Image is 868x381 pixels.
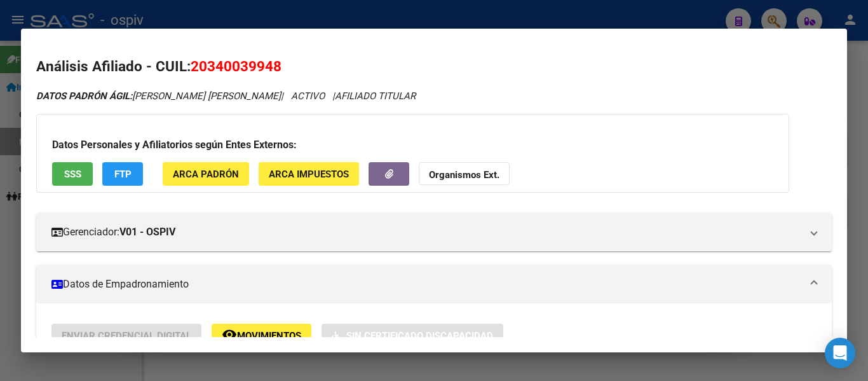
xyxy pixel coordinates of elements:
[163,162,249,186] button: ARCA Padrón
[36,90,281,102] span: [PERSON_NAME] [PERSON_NAME]
[346,330,493,342] span: Sin Certificado Discapacidad
[36,213,832,251] mat-expansion-panel-header: Gerenciador:V01 - OSPIV
[259,162,359,186] button: ARCA Impuestos
[51,225,801,240] mat-panel-title: Gerenciador:
[62,330,191,342] span: Enviar Credencial Digital
[102,162,143,186] button: FTP
[322,324,503,347] button: Sin Certificado Discapacidad
[825,338,855,368] div: Open Intercom Messenger
[36,56,832,78] h2: Análisis Afiliado - CUIL:
[173,169,239,180] span: ARCA Padrón
[222,327,237,342] mat-icon: remove_red_eye
[36,90,132,102] strong: DATOS PADRÓN ÁGIL:
[52,137,773,153] h3: Datos Personales y Afiliatorios según Entes Externos:
[114,169,132,180] span: FTP
[335,90,416,102] span: AFILIADO TITULAR
[51,324,201,347] button: Enviar Credencial Digital
[36,90,416,102] i: | ACTIVO |
[237,330,301,342] span: Movimientos
[191,58,281,74] span: 20340039948
[429,169,499,181] strong: Organismos Ext.
[212,324,311,347] button: Movimientos
[419,162,510,186] button: Organismos Ext.
[36,265,832,303] mat-expansion-panel-header: Datos de Empadronamiento
[269,169,349,180] span: ARCA Impuestos
[52,162,93,186] button: SSS
[51,277,801,292] mat-panel-title: Datos de Empadronamiento
[119,225,175,240] strong: V01 - OSPIV
[64,169,81,180] span: SSS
